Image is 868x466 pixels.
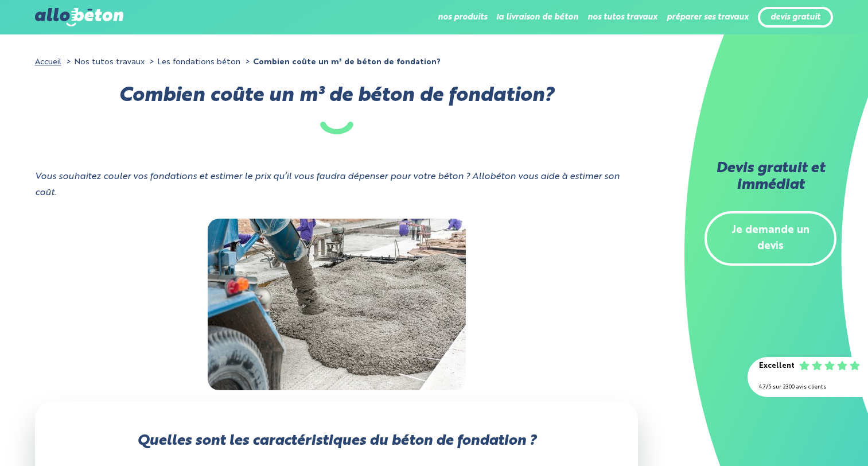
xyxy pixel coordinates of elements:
li: préparer ses travaux [667,3,749,31]
li: Combien coûte un m³ de béton de fondation? [243,54,441,71]
div: Excellent [759,358,795,375]
li: nos produits [438,3,487,31]
img: allobéton [35,8,123,26]
a: Je demande un devis [704,211,836,266]
li: Nos tutos travaux [64,54,145,71]
h2: Devis gratuit et immédiat [704,161,836,194]
li: nos tutos travaux [587,3,657,31]
div: 4.7/5 sur 2300 avis clients [759,379,857,396]
a: Accueil [35,58,61,66]
li: la livraison de béton [496,3,578,31]
li: Les fondations béton [147,54,240,71]
img: Béton de fondation [208,219,466,390]
a: devis gratuit [770,13,820,22]
i: Vous souhaitez couler vos fondations et estimer le prix qu’il vous faudra dépenser pour votre bét... [35,172,620,198]
h1: Combien coûte un m³ de béton de fondation? [35,88,639,134]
